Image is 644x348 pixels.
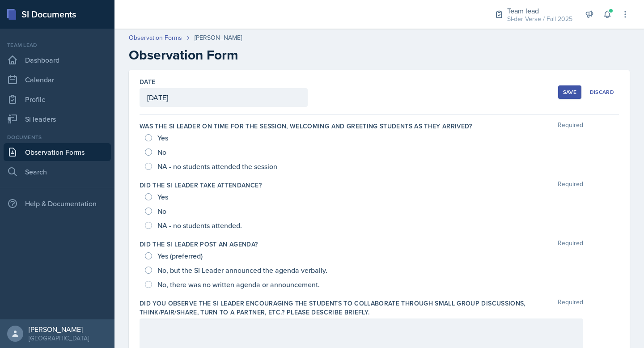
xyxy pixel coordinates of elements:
div: Documents [4,133,111,141]
div: Team lead [4,41,111,49]
span: Yes [157,133,168,142]
span: Required [558,122,583,131]
a: Profile [4,90,111,108]
label: Date [140,77,155,86]
span: No, there was no written agenda or announcement. [157,280,320,289]
span: Required [558,181,583,190]
span: No, but the SI Leader announced the agenda verbally. [157,266,327,275]
a: Dashboard [4,51,111,69]
label: Did you observe the SI Leader encouraging the students to collaborate through small group discuss... [140,299,558,317]
a: Si leaders [4,110,111,128]
span: NA - no students attended the session [157,162,277,171]
div: Team lead [507,5,572,16]
div: [GEOGRAPHIC_DATA] [29,334,89,343]
a: Observation Forms [4,143,111,161]
span: No [157,148,166,157]
span: Yes (preferred) [157,251,203,260]
span: Required [558,299,583,317]
a: Observation Forms [129,33,182,42]
span: No [157,207,166,216]
a: Calendar [4,71,111,89]
div: Save [563,89,576,96]
label: Was the SI Leader on time for the session, welcoming and greeting students as they arrived? [140,122,472,131]
span: Yes [157,192,168,201]
h2: Observation Form [129,47,630,63]
span: Required [558,240,583,249]
div: Discard [590,89,614,96]
div: [PERSON_NAME] [29,325,89,334]
label: Did the SI Leader post an agenda? [140,240,258,249]
div: [PERSON_NAME] [195,33,242,42]
div: Help & Documentation [4,195,111,212]
button: Save [558,85,581,99]
span: NA - no students attended. [157,221,242,230]
div: SI-der Verse / Fall 2025 [507,14,572,24]
button: Discard [585,85,619,99]
a: Search [4,163,111,181]
label: Did the SI Leader take attendance? [140,181,262,190]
